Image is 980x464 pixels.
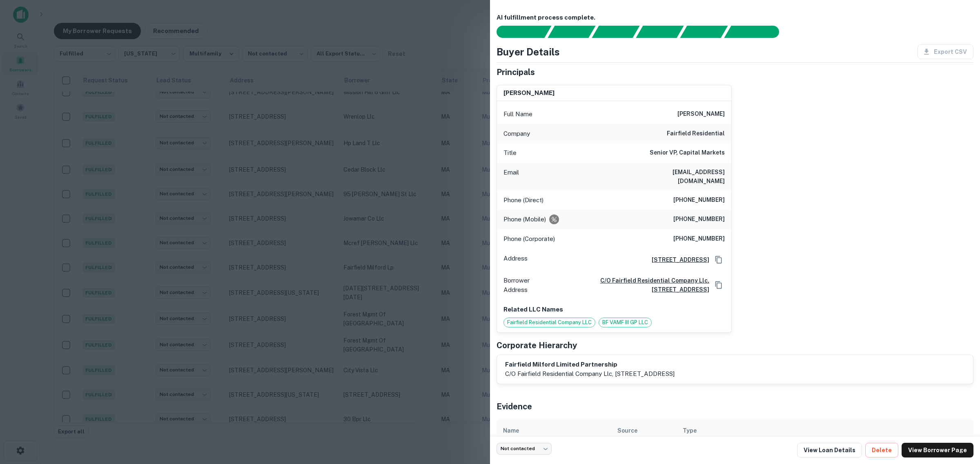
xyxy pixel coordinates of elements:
[627,168,725,186] h6: [EMAIL_ADDRESS][DOMAIN_NAME]
[503,254,528,266] p: Address
[939,399,980,438] iframe: Chat Widget
[865,443,898,457] button: Delete
[503,129,530,139] p: Company
[680,26,728,38] div: Principals found, still searching for contact information. This may take time...
[673,234,725,244] h6: [PHONE_NUMBER]
[497,339,577,351] h5: Corporate Hierarchy
[683,426,697,435] div: Type
[676,419,923,442] th: Type
[497,419,611,442] th: Name
[797,443,862,457] a: View Loan Details
[487,26,548,38] div: Sending borrower request to AI...
[713,254,725,266] button: Copy Address
[677,109,725,119] h6: [PERSON_NAME]
[592,26,639,38] div: Documents found, AI parsing details...
[504,318,595,327] span: Fairfield Residential Company LLC
[503,195,543,205] p: Phone (Direct)
[724,26,789,38] div: AI fulfillment process complete.
[645,255,709,264] a: [STREET_ADDRESS]
[503,168,519,186] p: Email
[713,279,725,291] button: Copy Address
[503,234,555,244] p: Phone (Corporate)
[902,443,973,457] a: View Borrower Page
[667,129,725,139] h6: fairfield residential
[497,400,532,413] h5: Evidence
[503,214,546,224] p: Phone (Mobile)
[503,109,532,119] p: Full Name
[554,276,709,294] a: c/o fairfield residential company llc, [STREET_ADDRESS]
[503,276,550,295] p: Borrower Address
[549,214,559,224] div: Requests to not be contacted at this number
[611,419,676,442] th: Source
[497,66,535,78] h5: Principals
[617,426,637,435] div: Source
[673,214,725,224] h6: [PHONE_NUMBER]
[503,426,519,435] div: Name
[497,44,560,59] h4: Buyer Details
[503,148,517,158] p: Title
[673,195,725,205] h6: [PHONE_NUMBER]
[497,13,973,22] h6: AI fulfillment process complete.
[636,26,684,38] div: Principals found, AI now looking for contact information...
[505,360,675,369] h6: fairfield milford limited partnership
[548,26,595,38] div: Your request is received and processing...
[599,318,651,327] span: BF VAMF III GP LLC
[505,369,675,379] p: c/o fairfield residential company llc, [STREET_ADDRESS]
[503,88,555,98] h6: [PERSON_NAME]
[497,443,552,455] div: Not contacted
[503,305,725,314] p: Related LLC Names
[650,148,725,158] h6: Senior VP, Capital Markets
